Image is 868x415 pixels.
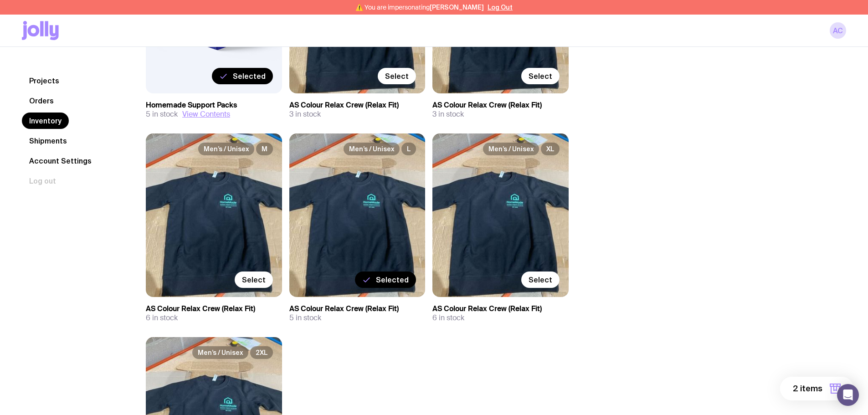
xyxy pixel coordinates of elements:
[198,143,254,155] span: Men’s / Unisex
[22,153,99,169] a: Account Settings
[146,101,282,110] h3: Homemade Support Packs
[376,275,409,284] span: Selected
[146,110,178,119] span: 5 in stock
[289,304,426,313] h3: AS Colour Relax Crew (Relax Fit)
[432,313,464,323] span: 6 in stock
[289,101,426,110] h3: AS Colour Relax Crew (Relax Fit)
[182,110,230,119] button: View Contents
[780,377,853,400] button: 2 items
[432,101,569,110] h3: AS Colour Relax Crew (Relax Fit)
[432,304,569,313] h3: AS Colour Relax Crew (Relax Fit)
[529,72,552,81] span: Select
[22,133,74,149] a: Shipments
[242,275,266,284] span: Select
[355,4,484,11] span: ⚠️ You are impersonating
[146,304,282,313] h3: AS Colour Relax Crew (Relax Fit)
[289,313,321,323] span: 5 in stock
[432,110,464,119] span: 3 in stock
[233,72,266,81] span: Selected
[250,346,273,359] span: 2XL
[22,92,61,109] a: Orders
[22,173,63,189] button: Log out
[541,143,560,155] span: XL
[401,143,416,155] span: L
[430,4,484,11] span: [PERSON_NAME]
[192,346,248,359] span: Men’s / Unisex
[256,143,273,155] span: M
[483,143,539,155] span: Men’s / Unisex
[385,72,409,81] span: Select
[793,383,822,394] span: 2 items
[22,113,69,129] a: Inventory
[289,110,321,119] span: 3 in stock
[529,275,552,284] span: Select
[837,384,859,406] div: Open Intercom Messenger
[488,4,513,11] button: Log Out
[22,72,67,89] a: Projects
[830,22,846,39] a: AC
[344,143,400,155] span: Men’s / Unisex
[146,313,178,323] span: 6 in stock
